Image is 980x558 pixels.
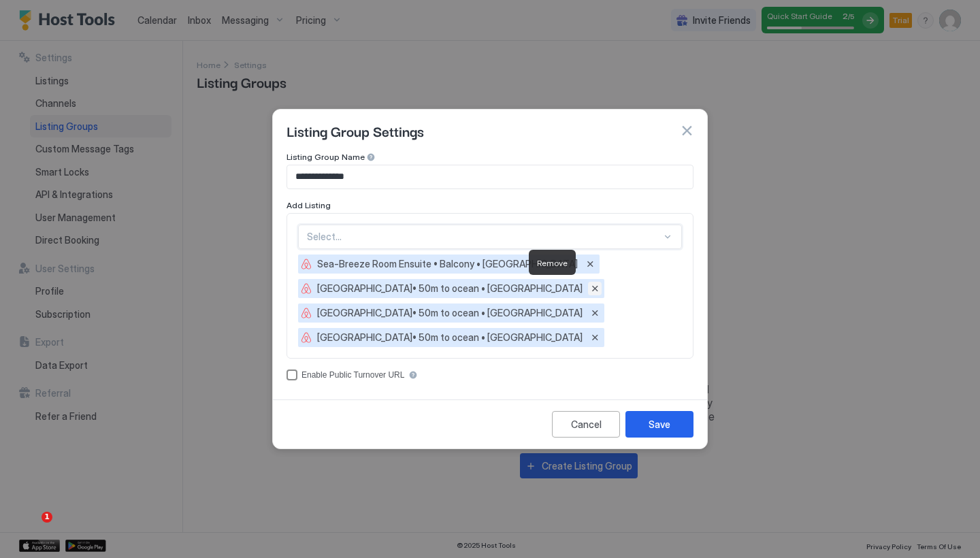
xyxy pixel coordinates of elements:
iframe: Intercom live chat [14,512,46,544]
span: Remove [537,258,568,268]
span: Sea-Breeze Room Ensuite • Balcony • [GEOGRAPHIC_DATA] [317,258,578,270]
button: Remove [583,257,597,271]
span: [GEOGRAPHIC_DATA]• 50m to ocean • [GEOGRAPHIC_DATA] [317,331,583,344]
div: accessCode [287,370,693,380]
span: Listing Group Name [287,152,365,162]
input: Input Field [287,165,693,188]
span: [GEOGRAPHIC_DATA]• 50m to ocean • [GEOGRAPHIC_DATA] [317,282,583,295]
button: Remove [588,331,602,344]
div: Enable Public Turnover URL [301,370,404,380]
span: 1 [42,512,52,523]
button: Save [625,411,693,438]
button: Cancel [552,411,620,438]
span: Add Listing [287,200,331,210]
button: Remove [588,306,602,320]
span: [GEOGRAPHIC_DATA]• 50m to ocean • [GEOGRAPHIC_DATA] [317,307,583,319]
div: Cancel [571,417,602,431]
button: Remove [588,282,602,295]
div: Save [649,417,670,431]
span: Listing Group Settings [287,120,424,141]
